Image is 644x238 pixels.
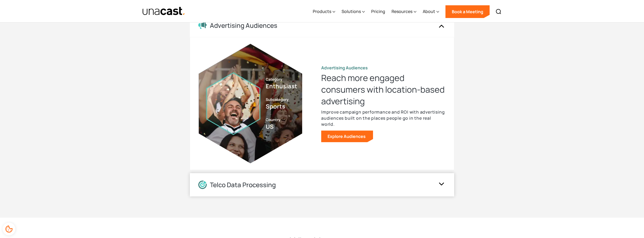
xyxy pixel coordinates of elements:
[198,22,207,29] img: Advertising Audiences icon
[198,181,207,189] img: Location Data Processing icon
[210,181,276,189] div: Telco Data Processing
[199,44,302,164] img: Advertising Audiences at a sporting event
[423,1,439,23] div: About
[392,1,416,23] div: Resources
[321,131,373,142] a: Explore Audiences
[142,7,185,16] a: home
[423,8,435,15] div: About
[392,8,412,15] div: Resources
[342,1,365,23] div: Solutions
[313,1,335,23] div: Products
[495,8,502,15] img: Search icon
[210,22,277,29] div: Advertising Audiences
[3,223,15,235] div: Cookie Preferences
[342,8,361,15] div: Solutions
[313,8,331,15] div: Products
[371,1,385,23] a: Pricing
[321,65,368,71] strong: Advertising Audiences
[321,109,445,127] p: Improve campaign performance and ROI with advertising audiences built on the places people go in ...
[445,5,490,18] a: Book a Meeting
[321,72,445,107] h3: Reach more engaged consumers with location-based advertising
[142,7,185,16] img: Unacast text logo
